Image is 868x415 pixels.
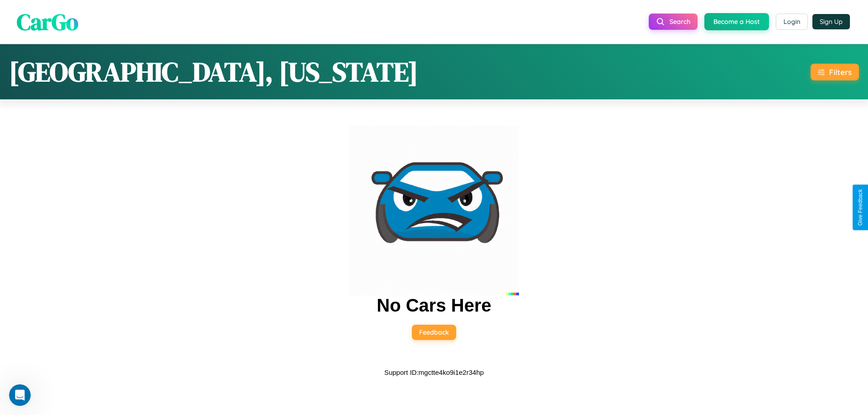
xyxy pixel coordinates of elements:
iframe: Intercom live chat [9,384,31,406]
img: car [349,126,519,295]
button: Login [776,14,808,30]
button: Search [649,14,698,30]
button: Become a Host [704,13,769,30]
h1: [GEOGRAPHIC_DATA], [US_STATE] [9,53,418,90]
span: CarGo [17,6,78,37]
div: Give Feedback [857,189,863,226]
button: Feedback [412,325,456,340]
div: Filters [829,67,852,77]
h2: No Cars Here [377,295,491,316]
span: Search [670,18,690,26]
p: Support ID: mgctte4ko9i1e2r34hp [384,366,484,378]
button: Filters [811,64,859,80]
button: Sign Up [812,14,850,29]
